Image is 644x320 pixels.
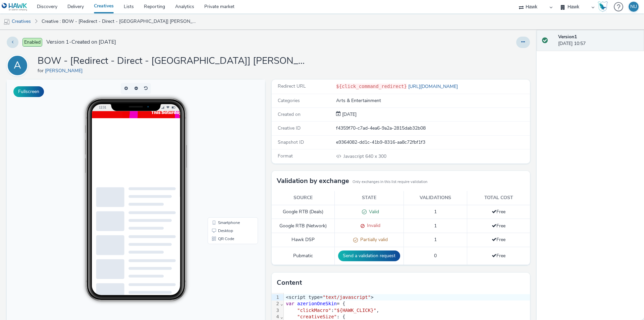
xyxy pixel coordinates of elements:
span: Creative ID [278,125,301,131]
span: Snapshot ID [278,139,304,145]
img: mobile [3,18,10,25]
th: Source [272,191,335,205]
button: Fullscreen [13,86,44,97]
span: 12:31 [92,26,100,30]
h3: Content [277,278,302,288]
span: Categories [278,97,300,104]
th: Validations [404,191,467,205]
span: 0 [434,253,437,259]
small: Only exchanges in this list require validation [353,179,427,185]
span: Smartphone [211,141,233,145]
code: ${click_command_redirect} [336,84,407,89]
span: Javascript [343,153,365,159]
td: Hawk DSP [272,233,335,247]
span: Free [492,209,505,215]
span: var [286,301,294,306]
div: 3 [272,307,280,314]
div: f4359f70-c7ad-4ea6-9a2a-2815dab32b08 [336,125,529,132]
a: A [7,62,31,68]
span: [DATE] [341,111,357,118]
span: Free [492,253,505,259]
a: [PERSON_NAME] [45,67,85,74]
span: Free [492,223,505,229]
span: Redirect URL [278,83,306,89]
td: Google RTB (Network) [272,219,335,233]
div: Creation 09 September 2025, 10:57 [341,111,357,118]
div: Arts & Entertainment [336,97,529,104]
span: Version 1 - Created on [DATE] [46,38,116,46]
span: azerionOneSkin [297,301,337,306]
div: A [14,56,21,75]
span: "${HAWK_CLICK}" [334,308,376,313]
span: 1 [434,236,437,243]
li: QR Code [202,155,250,163]
span: Fold line [280,314,283,319]
td: Google RTB (Deals) [272,205,335,219]
span: Valid [367,209,379,215]
div: = { [284,301,530,307]
span: Free [492,236,505,243]
h3: Validation by exchange [277,176,349,186]
span: "creativeSize" [297,314,337,319]
strong: Version 1 [558,34,577,40]
span: 640 x 300 [343,153,386,159]
span: 1 [434,209,437,215]
div: 1 [272,294,280,301]
li: Smartphone [202,139,250,147]
img: Hawk Academy [598,1,608,12]
div: [DATE] 10:57 [558,34,639,47]
h1: BOW - [Redirect - Direct - [GEOGRAPHIC_DATA]] [PERSON_NAME] Lotto - Smartphone_Thurs/Sat_(06cc787... [38,55,306,67]
th: State [335,191,404,205]
span: Desktop [211,149,226,153]
span: for [38,67,45,74]
span: QR Code [211,157,227,161]
img: undefined Logo [2,3,28,11]
span: Enabled [22,38,42,47]
li: Desktop [202,147,250,155]
button: Send a validation request [338,250,400,261]
span: 1 [434,223,437,229]
div: <script type= > [284,294,530,301]
a: [URL][DOMAIN_NAME] [407,83,461,90]
span: Partially valid [358,236,388,243]
div: e9364082-dd1c-41b9-8316-aa8c72fbf1f3 [336,139,529,146]
th: Total cost [467,191,530,205]
a: Hawk Academy [598,1,610,12]
div: : , [284,307,530,314]
span: Created on [278,111,301,118]
a: Creative : BOW - [Redirect - Direct - [GEOGRAPHIC_DATA]] [PERSON_NAME] Lotto - Smartphone_Thurs/S... [38,13,199,30]
span: "text/javascript" [323,294,371,300]
span: Invalid [365,222,380,229]
span: Fold line [280,301,283,306]
span: Format [278,153,293,159]
div: 2 [272,301,280,307]
div: NU [630,2,637,12]
span: "clickMacro" [297,308,331,313]
td: Pubmatic [272,247,335,265]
